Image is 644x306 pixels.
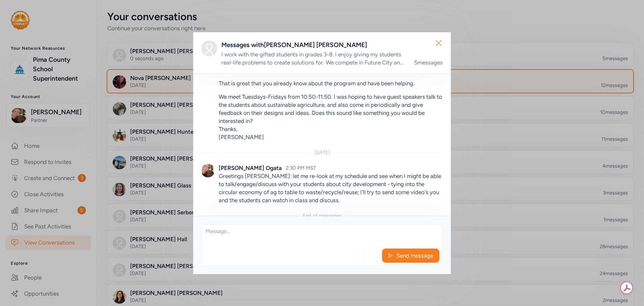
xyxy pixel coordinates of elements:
[219,79,443,87] p: That is great that you already know about the program and have been helping.
[219,164,282,172] div: [PERSON_NAME] Ogata
[201,40,217,56] img: Avatar
[414,58,443,67] div: 5 messages
[396,252,434,260] span: Send message
[314,149,330,156] div: [DATE]
[286,165,316,171] span: 2:30 PM MST
[303,212,341,219] div: End of messages
[219,172,443,204] p: Greetings [PERSON_NAME]: let me re-look at my schedule and see when I might be able to talk/engag...
[201,164,215,177] img: Avatar
[221,40,443,50] div: Messages with [PERSON_NAME] [PERSON_NAME]
[382,249,439,263] button: Send message
[219,93,443,141] p: We meet Tuesdays-Fridays from 10:50-11:50. I was hoping to have guest speakers talk to the studen...
[221,50,406,67] div: I work with the gifted students in grades 3-8. I enjoy giving my students real-life problems to c...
